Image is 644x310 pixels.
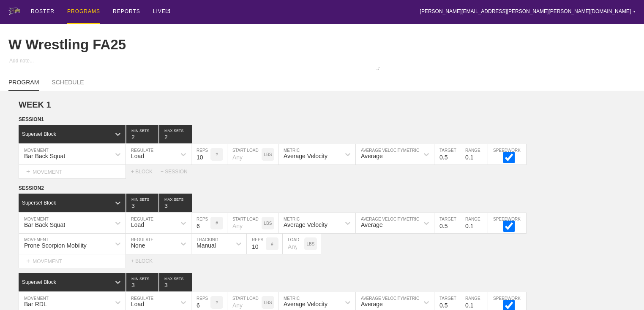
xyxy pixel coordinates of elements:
p: # [216,152,218,157]
p: LBS [264,221,272,226]
div: Bar RDL [24,301,47,307]
div: Average Velocity [284,301,327,307]
span: SESSION 2 [19,185,44,191]
div: None [131,242,145,249]
div: Superset Block [22,200,56,206]
div: Manual [196,242,216,249]
p: # [216,300,218,305]
div: Average [361,221,383,228]
div: Average Velocity [284,221,327,228]
iframe: Chat Widget [492,213,644,310]
img: logo [8,8,20,15]
div: MOVEMENT [19,165,126,179]
p: # [216,221,218,226]
div: MOVEMENT [19,254,126,268]
div: Load [131,301,144,307]
p: # [271,242,273,246]
input: Any [227,213,262,233]
span: + [26,168,30,175]
input: None [159,273,192,291]
div: Prone Scorpion Mobility [24,242,87,249]
input: None [159,194,192,212]
span: WEEK 1 [19,100,51,109]
a: PROGRAM [8,79,39,91]
div: Average [361,153,383,159]
div: Average Velocity [284,153,327,159]
div: Bar Back Squat [24,153,65,159]
div: Bar Back Squat [24,221,65,228]
span: + [26,257,30,264]
div: + BLOCK [131,258,161,264]
input: Any [227,144,262,164]
input: Any [283,234,304,254]
input: None [159,125,192,143]
p: LBS [307,242,315,246]
p: LBS [264,300,272,305]
div: Load [131,153,144,159]
div: + BLOCK [131,169,161,175]
div: Average [361,301,383,307]
a: SCHEDULE [52,79,84,90]
div: ▼ [633,9,636,14]
div: Load [131,221,144,228]
p: LBS [264,152,272,157]
div: Superset Block [22,279,56,285]
div: Superset Block [22,131,56,137]
div: + SESSION [161,169,194,175]
span: SESSION 1 [19,116,44,122]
